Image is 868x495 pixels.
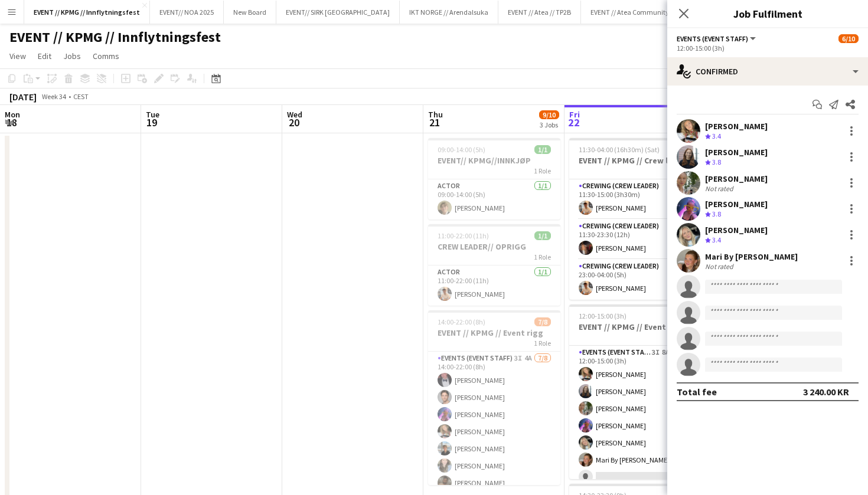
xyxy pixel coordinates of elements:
[534,317,551,326] span: 7/8
[838,34,859,43] span: 6/10
[428,109,443,120] span: Thu
[712,132,721,140] span: 3.4
[581,1,694,24] button: EVENT // Atea Community 2025
[39,92,68,101] span: Week 34
[285,116,302,129] span: 20
[5,48,31,64] a: View
[33,48,56,64] a: Edit
[438,145,485,154] span: 09:00-14:00 (5h)
[58,48,86,64] a: Jobs
[569,322,701,332] h3: EVENT // KPMG // Event rigg
[146,109,159,120] span: Tue
[534,339,551,348] span: 1 Role
[534,166,551,175] span: 1 Role
[705,251,798,262] div: Mari By [PERSON_NAME]
[428,241,560,252] h3: CREW LEADER// OPRIGG
[5,109,20,120] span: Mon
[705,121,768,132] div: [PERSON_NAME]
[539,110,559,119] span: 9/10
[428,265,560,306] app-card-role: Actor1/111:00-22:00 (11h)[PERSON_NAME]
[150,1,224,24] button: EVENT// NOA 2025
[534,231,551,240] span: 1/1
[426,116,443,129] span: 21
[569,304,701,479] app-job-card: 12:00-15:00 (3h)6/10EVENT // KPMG // Event rigg1 RoleEvents (Event Staff)3I8A6/1012:00-15:00 (3h)...
[677,34,758,43] button: Events (Event Staff)
[712,158,721,166] span: 3.8
[705,147,768,158] div: [PERSON_NAME]
[93,51,119,61] span: Comms
[579,312,626,320] span: 12:00-15:00 (3h)
[705,225,768,235] div: [PERSON_NAME]
[569,109,580,120] span: Fri
[712,235,721,244] span: 3.4
[712,209,721,218] span: 3.8
[3,116,20,129] span: 18
[579,145,660,154] span: 11:30-04:00 (16h30m) (Sat)
[667,57,868,86] div: Confirmed
[73,92,89,101] div: CEST
[667,6,868,21] h3: Job Fulfilment
[88,48,124,64] a: Comms
[63,51,81,61] span: Jobs
[569,138,701,300] app-job-card: 11:30-04:00 (16h30m) (Sat)3/3EVENT // KPMG // Crew leader3 RolesCrewing (Crew Leader)1/111:30-15:...
[400,1,498,24] button: IKT NORGE // Arendalsuka
[803,386,849,398] div: 3 240.00 KR
[534,253,551,261] span: 1 Role
[498,1,581,24] button: EVENT // Atea // TP2B
[9,91,37,103] div: [DATE]
[567,116,580,129] span: 22
[705,184,736,193] div: Not rated
[569,179,701,219] app-card-role: Crewing (Crew Leader)1/111:30-15:00 (3h30m)[PERSON_NAME]
[276,1,400,24] button: EVENT// SIRK [GEOGRAPHIC_DATA]
[705,199,768,209] div: [PERSON_NAME]
[428,310,560,485] app-job-card: 14:00-22:00 (8h)7/8EVENT // KPMG // Event rigg1 RoleEvents (Event Staff)3I4A7/814:00-22:00 (8h)[P...
[569,155,701,166] h3: EVENT // KPMG // Crew leader
[677,34,748,43] span: Events (Event Staff)
[287,109,302,120] span: Wed
[24,1,150,24] button: EVENT // KPMG // Innflytningsfest
[438,317,485,326] span: 14:00-22:00 (8h)
[428,155,560,166] h3: EVENT// KPMG//INNKJØP
[9,28,221,46] h1: EVENT // KPMG // Innflytningsfest
[9,51,26,61] span: View
[428,327,560,338] h3: EVENT // KPMG // Event rigg
[438,231,489,240] span: 11:00-22:00 (11h)
[534,145,551,154] span: 1/1
[677,386,717,398] div: Total fee
[569,260,701,300] app-card-role: Crewing (Crew Leader)1/123:00-04:00 (5h)[PERSON_NAME]
[540,120,559,129] div: 3 Jobs
[224,1,276,24] button: New Board
[144,116,159,129] span: 19
[705,262,736,271] div: Not rated
[705,173,768,184] div: [PERSON_NAME]
[569,219,701,260] app-card-role: Crewing (Crew Leader)1/111:30-23:30 (12h)[PERSON_NAME]
[428,138,560,219] app-job-card: 09:00-14:00 (5h)1/1EVENT// KPMG//INNKJØP1 RoleActor1/109:00-14:00 (5h)[PERSON_NAME]
[428,224,560,306] app-job-card: 11:00-22:00 (11h)1/1CREW LEADER// OPRIGG1 RoleActor1/111:00-22:00 (11h)[PERSON_NAME]
[428,179,560,219] app-card-role: Actor1/109:00-14:00 (5h)[PERSON_NAME]
[38,51,51,61] span: Edit
[677,44,859,53] div: 12:00-15:00 (3h)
